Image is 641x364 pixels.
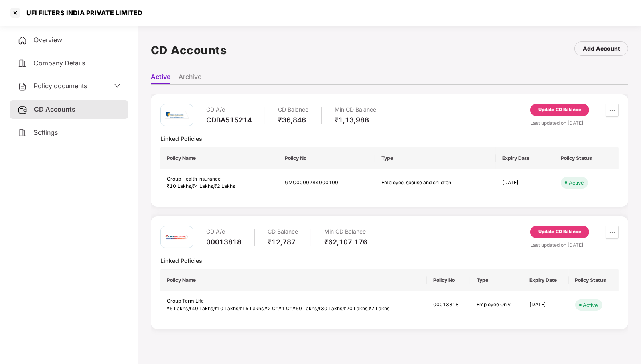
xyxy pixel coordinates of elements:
[369,305,389,311] span: ₹7 Lakhs
[206,116,252,124] div: CDBA515214
[554,147,619,169] th: Policy Status
[318,305,343,311] span: ₹30 Lakhs ,
[278,147,375,169] th: Policy No
[34,105,75,113] span: CD Accounts
[206,104,252,116] div: CD A/c
[265,305,279,311] span: ₹2 Cr ,
[34,59,85,67] span: Company Details
[583,44,620,53] div: Add Account
[279,305,293,311] span: ₹1 Cr ,
[523,269,569,291] th: Expiry Date
[22,9,142,17] div: UFI FILTERS INDIA PRIVATE LIMITED
[538,106,581,114] div: Update CD Balance
[606,226,619,239] button: ellipsis
[530,241,619,249] div: Last updated on [DATE]
[167,175,272,183] div: Group Health Insurance
[206,238,241,246] div: 00013818
[18,128,27,138] img: svg+xml;base64,PHN2ZyB4bWxucz0iaHR0cDovL3d3dy53My5vcmcvMjAwMC9zdmciIHdpZHRoPSIyNCIgaGVpZ2h0PSIyNC...
[324,226,367,238] div: Min CD Balance
[268,238,298,246] div: ₹12,787
[179,73,201,84] li: Archive
[569,269,619,291] th: Policy Status
[151,41,227,59] h1: CD Accounts
[165,225,189,249] img: iciciprud.png
[477,301,517,309] div: Employee Only
[214,305,239,311] span: ₹10 Lakhs ,
[278,116,308,124] div: ₹36,846
[167,297,420,305] div: Group Term Life
[470,269,523,291] th: Type
[160,135,619,142] div: Linked Policies
[114,83,120,89] span: down
[34,128,58,136] span: Settings
[167,183,192,189] span: ₹10 Lakhs ,
[214,183,235,189] span: ₹2 Lakhs
[335,104,376,116] div: Min CD Balance
[278,169,375,197] td: GMC0000284000100
[538,228,581,236] div: Update CD Balance
[278,104,308,116] div: CD Balance
[496,147,554,169] th: Expiry Date
[160,147,278,169] th: Policy Name
[160,257,619,264] div: Linked Policies
[167,305,189,311] span: ₹5 Lakhs ,
[18,59,27,68] img: svg+xml;base64,PHN2ZyB4bWxucz0iaHR0cDovL3d3dy53My5vcmcvMjAwMC9zdmciIHdpZHRoPSIyNCIgaGVpZ2h0PSIyNC...
[324,238,367,246] div: ₹62,107.176
[583,301,598,309] div: Active
[606,107,618,114] span: ellipsis
[18,82,27,92] img: svg+xml;base64,PHN2ZyB4bWxucz0iaHR0cDovL3d3dy53My5vcmcvMjAwMC9zdmciIHdpZHRoPSIyNCIgaGVpZ2h0PSIyNC...
[206,226,241,238] div: CD A/c
[293,305,318,311] span: ₹50 Lakhs ,
[606,229,618,236] span: ellipsis
[343,305,369,311] span: ₹20 Lakhs ,
[34,36,62,44] span: Overview
[530,119,619,127] div: Last updated on [DATE]
[18,105,28,115] img: svg+xml;base64,PHN2ZyB3aWR0aD0iMjUiIGhlaWdodD0iMjQiIHZpZXdCb3g9IjAgMCAyNSAyNCIgZmlsbD0ibm9uZSIgeG...
[239,305,265,311] span: ₹15 Lakhs ,
[427,269,471,291] th: Policy No
[523,291,569,319] td: [DATE]
[160,269,427,291] th: Policy Name
[165,111,189,119] img: rsi.png
[496,169,554,197] td: [DATE]
[151,73,170,84] li: Active
[189,305,214,311] span: ₹40 Lakhs ,
[375,147,496,169] th: Type
[18,36,27,45] img: svg+xml;base64,PHN2ZyB4bWxucz0iaHR0cDovL3d3dy53My5vcmcvMjAwMC9zdmciIHdpZHRoPSIyNCIgaGVpZ2h0PSIyNC...
[427,291,471,319] td: 00013818
[335,116,376,124] div: ₹1,13,988
[606,104,619,117] button: ellipsis
[268,226,298,238] div: CD Balance
[34,82,87,90] span: Policy documents
[192,183,214,189] span: ₹4 Lakhs ,
[569,179,584,187] div: Active
[381,179,470,187] div: Employee, spouse and children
